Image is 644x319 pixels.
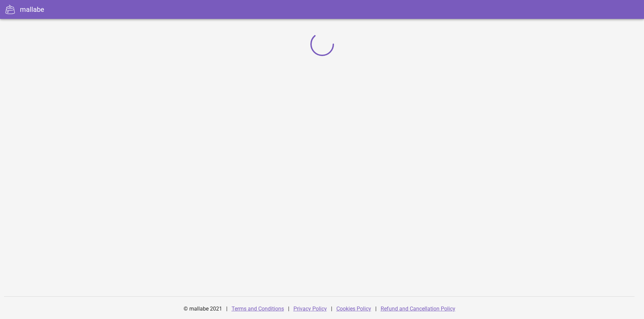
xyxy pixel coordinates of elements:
div: | [375,301,377,317]
a: Cookies Policy [336,305,371,312]
div: mallabe [20,4,44,15]
a: Privacy Policy [293,305,327,312]
div: © mallabe 2021 [180,301,226,317]
a: Terms and Conditions [232,305,284,312]
div: | [288,301,289,317]
div: | [331,301,332,317]
div: | [226,301,228,317]
a: Refund and Cancellation Policy [381,305,455,312]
